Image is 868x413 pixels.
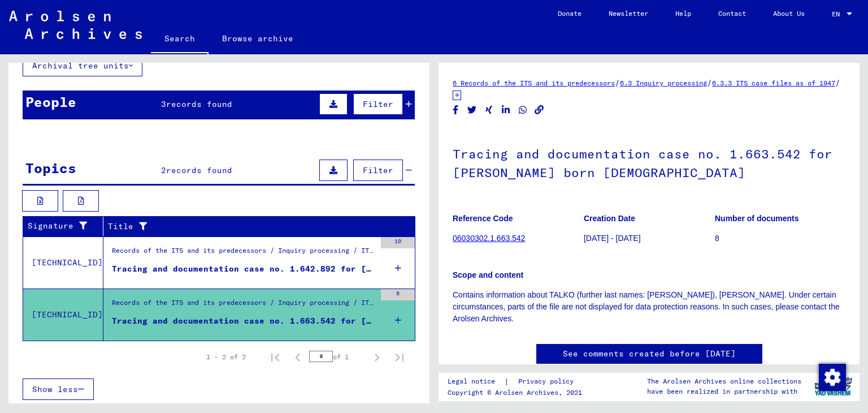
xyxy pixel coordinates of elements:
[712,79,835,87] a: 6.3.3 ITS case files as of 1947
[715,233,845,244] p: 8
[832,10,840,18] mat-select-trigger: EN
[448,388,587,398] p: Copyright © Arolsen Archives, 2021
[707,78,712,88] span: /
[819,364,846,391] img: Zustimmung ändern
[206,352,246,362] div: 1 – 2 of 2
[453,79,615,87] a: 6 Records of the ITS and its predecessors
[647,376,801,386] p: The Arolsen Archives online collections
[108,221,393,233] div: Title
[25,92,76,112] div: People
[615,78,620,88] span: /
[23,289,103,341] td: [TECHNICAL_ID]
[517,103,529,117] button: Share on WhatsApp
[453,214,513,223] b: Reference Code
[450,103,462,117] button: Share on Facebook
[166,99,232,109] span: records found
[448,376,504,388] a: Legal notice
[112,298,375,313] div: Records of the ITS and its predecessors / Inquiry processing / ITS case files as of 1947 / Reposi...
[112,315,375,327] div: Tracing and documentation case no. 1.663.542 for [PERSON_NAME] born [DEMOGRAPHIC_DATA]
[453,270,523,279] b: Scope and content
[563,348,736,360] a: See comments created before [DATE]
[366,346,388,368] button: Next page
[509,376,587,388] a: Privacy policy
[500,103,512,117] button: Share on LinkedIn
[32,384,78,394] span: Show less
[647,386,801,397] p: have been realized in partnership with
[715,214,799,223] b: Number of documents
[23,55,142,76] button: Archival tree units
[584,214,635,223] b: Creation Date
[453,234,525,243] a: 06030302.1.663.542
[9,11,142,39] img: Arolsen_neg.svg
[584,233,714,244] p: [DATE] - [DATE]
[812,372,854,401] img: yv_logo.png
[112,246,375,261] div: Records of the ITS and its predecessors / Inquiry processing / ITS case files as of 1947 / Reposi...
[453,128,845,196] h1: Tracing and documentation case no. 1.663.542 for [PERSON_NAME] born [DEMOGRAPHIC_DATA]
[353,93,403,115] button: Filter
[388,346,411,368] button: Last page
[533,103,545,117] button: Copy link
[363,165,393,175] span: Filter
[353,160,403,181] button: Filter
[287,346,309,368] button: Previous page
[483,103,495,117] button: Share on Xing
[309,351,366,362] div: of 1
[28,217,106,235] div: Signature
[264,346,287,368] button: First page
[28,220,94,232] div: Signature
[112,263,375,275] div: Tracing and documentation case no. 1.642.892 for [PERSON_NAME] born [DEMOGRAPHIC_DATA]
[448,376,587,388] div: |
[620,79,707,87] a: 6.3 Inquiry processing
[151,25,209,54] a: Search
[835,78,840,88] span: /
[161,99,166,109] span: 3
[466,103,478,117] button: Share on Twitter
[363,99,393,109] span: Filter
[209,25,307,52] a: Browse archive
[23,378,94,400] button: Show less
[108,217,404,235] div: Title
[453,289,845,325] p: Contains information about TALKO (further last names: [PERSON_NAME]), [PERSON_NAME]. Under certai...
